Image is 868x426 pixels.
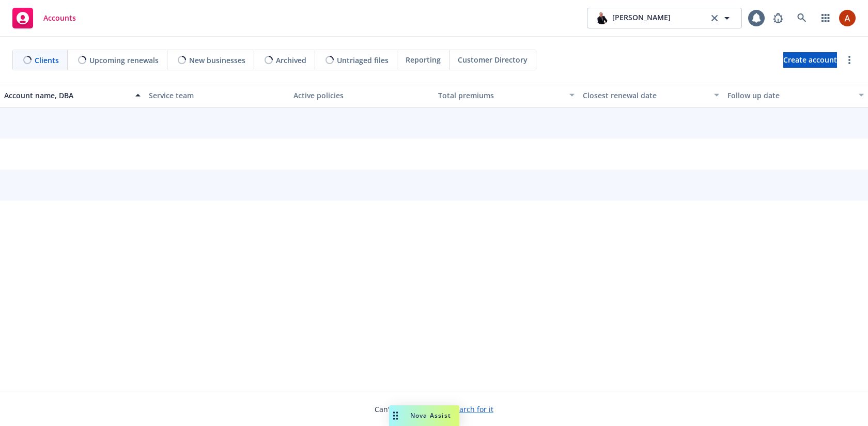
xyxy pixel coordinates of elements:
[276,55,306,66] span: Archived
[438,90,563,101] div: Total premiums
[792,8,812,28] a: Search
[89,55,159,66] span: Upcoming renewals
[375,404,493,415] span: Can't find an account?
[4,90,129,101] div: Account name, DBA
[723,83,868,108] button: Follow up date
[783,52,837,68] a: Create account
[406,54,441,65] span: Reporting
[337,55,389,66] span: Untriaged files
[149,90,285,101] div: Service team
[612,12,671,24] span: [PERSON_NAME]
[434,83,579,108] button: Total premiums
[815,8,836,28] a: Switch app
[145,83,289,108] button: Service team
[768,8,788,28] a: Report a Bug
[727,90,853,101] div: Follow up date
[458,54,528,65] span: Customer Directory
[583,90,708,101] div: Closest renewal date
[708,12,721,24] a: clear selection
[389,405,459,426] button: Nova Assist
[43,14,76,22] span: Accounts
[596,12,608,24] img: photo
[8,4,80,33] a: Accounts
[843,54,856,66] a: more
[579,83,723,108] button: Closest renewal date
[289,83,434,108] button: Active policies
[587,8,742,28] button: photo[PERSON_NAME]clear selection
[389,405,402,426] div: Drag to move
[783,50,837,70] span: Create account
[35,55,59,66] span: Clients
[293,90,430,101] div: Active policies
[410,411,451,420] span: Nova Assist
[839,10,856,26] img: photo
[189,55,245,66] span: New businesses
[451,404,493,414] a: Search for it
